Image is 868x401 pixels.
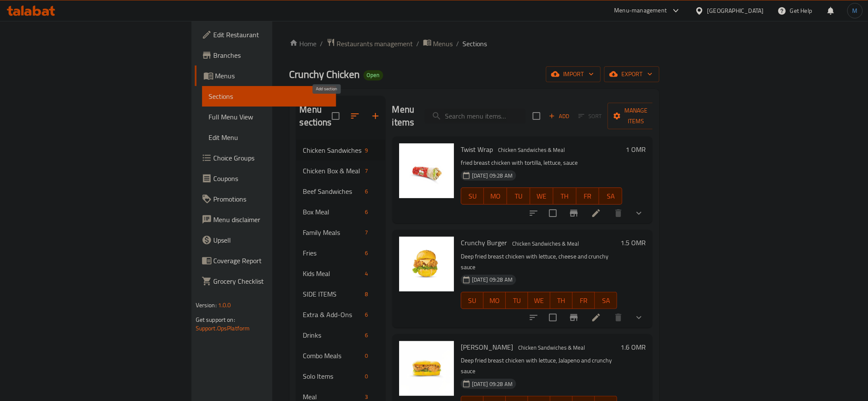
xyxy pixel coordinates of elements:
a: Menus [195,65,337,86]
span: import [553,69,594,80]
span: WE [534,190,550,202]
span: 0 [362,372,372,380]
span: Sections [463,39,487,49]
span: 4 [362,270,372,278]
div: items [362,248,372,258]
div: SIDE ITEMS8 [296,284,385,304]
span: Extra & Add-Ons [303,309,362,320]
div: Beef Sandwiches [303,186,362,196]
span: Menus [215,71,330,81]
span: Select to update [544,309,562,327]
div: Combo Meals [303,351,362,361]
a: Sections [202,86,337,107]
span: 6 [362,331,372,339]
button: sort-choices [523,203,544,223]
div: [GEOGRAPHIC_DATA] [707,6,764,15]
span: Open [364,71,383,79]
a: Menus [423,38,453,49]
p: fried breast chicken with tortilla, lettuce, sauce [461,157,623,168]
span: Menu disclaimer [214,214,330,225]
span: Sections [209,91,330,101]
button: export [604,66,659,82]
div: Open [364,70,383,80]
span: Chicken Box & Meal [303,166,362,176]
button: TU [507,187,530,205]
span: Twist Wrap [461,143,493,156]
button: delete [608,203,629,223]
div: Fries6 [296,243,385,263]
span: 7 [362,229,372,237]
span: 9 [362,146,372,154]
span: FR [580,190,596,202]
div: Fries [303,248,362,258]
div: items [362,289,372,299]
input: search [425,109,526,124]
button: SU [461,292,483,309]
img: Crunchy Burger [399,237,454,291]
span: [DATE] 09:28 AM [468,276,516,284]
img: Crunchy Mathafi [399,341,454,396]
a: Restaurants management [327,38,413,49]
button: import [546,66,601,82]
svg: Show Choices [634,312,644,323]
a: Support.OpsPlatform [196,323,250,334]
span: Add item [546,110,573,123]
div: Drinks [303,330,362,340]
div: Beef Sandwiches6 [296,181,385,202]
div: Chicken Sandwiches & Meal [303,145,362,155]
a: Promotions [195,189,337,209]
a: Edit Menu [202,127,337,148]
span: export [611,69,653,80]
span: [PERSON_NAME] [461,341,513,353]
span: 0 [362,352,372,360]
span: Crunchy Burger [461,236,507,249]
span: Add [548,111,571,121]
button: SA [599,187,622,205]
button: Add [546,110,573,123]
span: SA [598,294,614,307]
a: Choice Groups [195,148,337,168]
button: TU [506,292,528,309]
a: Edit menu item [591,312,601,323]
span: Chicken Sandwiches & Meal [509,239,582,249]
span: SIDE ITEMS [303,289,362,299]
button: MO [484,187,507,205]
span: Select to update [544,204,562,222]
span: Promotions [214,194,330,204]
span: Coupons [214,173,330,184]
div: Solo Items [303,371,362,381]
span: Grocery Checklist [214,276,330,286]
button: show more [629,203,649,223]
h6: 1 OMR [626,143,646,155]
a: Grocery Checklist [195,271,337,291]
span: Edit Restaurant [214,30,330,40]
button: sort-choices [523,307,544,328]
button: show more [629,307,649,328]
a: Coverage Report [195,250,337,271]
div: items [362,268,372,279]
button: TH [550,292,573,309]
button: SU [461,187,484,205]
span: FR [576,294,591,307]
div: Chicken Sandwiches & Meal [509,238,582,249]
span: Manage items [614,105,658,127]
span: Chicken Sandwiches & Meal [495,145,568,155]
span: TU [509,294,525,307]
div: Chicken Sandwiches & Meal [515,343,588,353]
span: M [853,6,858,15]
h2: Menu items [392,103,415,129]
div: items [362,330,372,340]
div: items [362,309,372,320]
span: Coverage Report [214,255,330,266]
span: 6 [362,187,372,196]
div: items [362,186,372,196]
div: items [362,351,372,361]
li: / [417,39,420,49]
span: Box Meal [303,207,362,217]
button: Manage items [608,103,665,129]
span: MO [487,294,502,307]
